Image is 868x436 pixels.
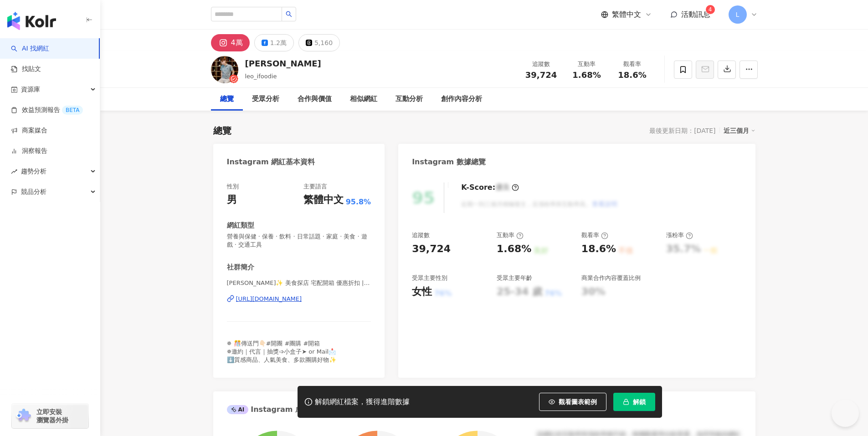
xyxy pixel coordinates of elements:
span: 營養與保健 · 保養 · 飲料 · 日常話題 · 家庭 · 美食 · 遊戲 · 交通工具 [227,233,371,249]
button: 5,160 [298,34,340,51]
div: 受眾主要性別 [412,274,447,282]
span: 4 [709,6,712,13]
a: [URL][DOMAIN_NAME] [227,295,371,303]
img: KOL Avatar [211,56,238,83]
div: 男 [227,193,237,207]
span: leo_ifoodie [245,73,277,80]
div: 總覽 [213,124,231,137]
div: 漲粉率 [666,231,693,239]
div: [PERSON_NAME] [245,58,321,69]
div: 受眾分析 [252,94,279,105]
span: 觀看圖表範例 [559,398,597,406]
div: 繁體中文 [303,193,344,207]
span: 競品分析 [21,182,46,202]
div: 受眾主要年齡 [497,274,532,282]
span: [PERSON_NAME]✨ 美食探店 宅配開箱 優惠折扣 | leo_ifoodie [227,279,371,287]
div: 互動率 [570,60,604,69]
a: 效益預測報告BETA [11,106,83,115]
img: logo [7,12,56,30]
div: 追蹤數 [524,60,559,69]
div: 觀看率 [581,231,608,239]
img: chrome extension [15,409,32,423]
div: 社群簡介 [227,263,254,272]
button: 4萬 [211,34,250,51]
a: 商案媒合 [11,126,47,135]
span: 資源庫 [21,79,40,100]
div: 最後更新日期：[DATE] [649,127,715,134]
div: 39,724 [412,242,451,256]
div: 商業合作內容覆蓋比例 [581,274,641,282]
div: Instagram 網紅基本資料 [227,157,315,167]
button: 觀看圖表範例 [539,393,606,411]
sup: 4 [706,5,715,14]
span: 趨勢分析 [21,161,46,182]
a: chrome extension立即安裝 瀏覽器外掛 [12,404,88,428]
div: 近三個月 [724,125,755,137]
span: 1.68% [572,71,601,80]
div: 網紅類型 [227,221,254,230]
span: L [736,10,740,20]
div: K-Score : [461,183,519,193]
div: 5,160 [314,36,333,49]
div: 合作與價值 [298,94,332,105]
div: Instagram 數據總覽 [412,157,486,167]
div: 1.68% [497,242,531,256]
div: 互動率 [497,231,524,239]
div: 女性 [412,285,432,299]
a: 找貼文 [11,65,41,74]
span: 解鎖 [633,398,646,406]
div: 主要語言 [303,183,327,191]
div: 解鎖網紅檔案，獲得進階數據 [315,397,410,407]
div: 相似網紅 [350,94,377,105]
a: 洞察報告 [11,147,47,156]
div: [URL][DOMAIN_NAME] [236,295,302,303]
span: 95.8% [346,197,371,207]
div: 追蹤數 [412,231,430,239]
div: 創作內容分析 [441,94,482,105]
div: 觀看率 [615,60,650,69]
div: 18.6% [581,242,616,256]
div: 互動分析 [395,94,423,105]
span: rise [11,168,17,175]
span: 立即安裝 瀏覽器外掛 [36,408,68,424]
a: searchAI 找網紅 [11,44,49,53]
button: 1.2萬 [254,34,294,51]
div: 4萬 [231,36,243,49]
span: search [286,11,292,17]
div: 總覽 [220,94,234,105]
span: 繁體中文 [612,10,641,20]
span: 活動訊息 [681,10,710,19]
span: 39,724 [525,70,557,80]
div: 性別 [227,183,239,191]
div: 1.2萬 [270,36,287,49]
button: 解鎖 [613,393,655,411]
span: ✵ 🎊傳送門👇🏻#開團 #團購 #開箱 ✵邀約｜代言｜抽獎➩小盒子➤ or Mail📩 ⬇️質感商品、人氣美食、多款團購好物✨ [227,340,336,363]
span: 18.6% [618,71,646,80]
